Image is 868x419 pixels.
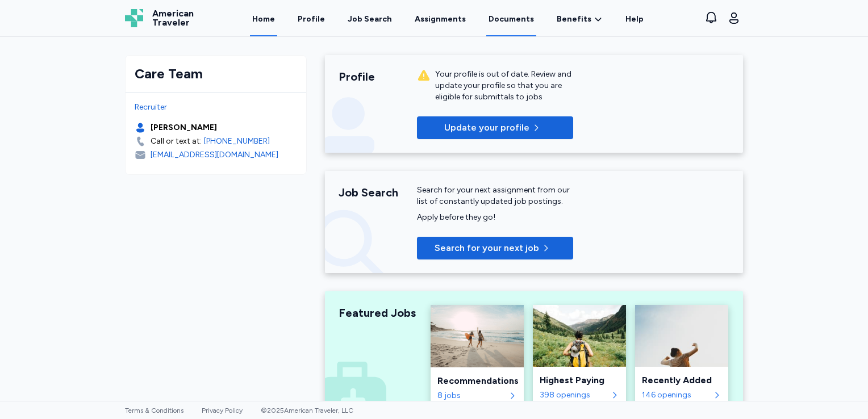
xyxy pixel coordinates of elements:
img: Logo [125,9,143,27]
a: Benefits [557,14,603,25]
a: [PHONE_NUMBER] [204,136,270,147]
a: Highest PayingHighest Paying398 openings [533,305,626,408]
span: © 2025 American Traveler, LLC [261,407,353,414]
p: Update your profile [444,121,529,135]
div: Recommendations [437,374,517,388]
span: American Traveler [152,9,194,27]
div: Job Search [348,14,392,25]
div: Your profile is out of date. Review and update your profile so that you are eligible for submitta... [435,69,573,103]
div: [EMAIL_ADDRESS][DOMAIN_NAME] [151,149,278,161]
div: Search for your next assignment from our list of constantly updated job postings. [417,185,573,207]
a: Home [250,1,277,36]
div: [PERSON_NAME] [151,122,217,133]
div: Profile [339,69,417,85]
div: 398 openings [540,389,608,401]
a: Documents [486,1,536,36]
a: Recently AddedRecently Added146 openings [635,305,728,408]
div: Featured Jobs [339,305,417,321]
span: Search for your next job [435,241,539,255]
div: 146 openings [642,389,710,401]
a: RecommendationsRecommendations8 jobs [431,305,524,408]
span: Benefits [557,14,591,25]
div: Highest Paying [540,374,619,387]
div: Job Search [339,185,417,200]
button: Search for your next job [417,237,573,259]
div: Recently Added [642,374,721,387]
div: 8 jobs [437,390,506,401]
div: Recruiter [135,102,297,113]
img: Recommendations [431,305,524,367]
img: Highest Paying [533,305,626,367]
a: Privacy Policy [202,407,243,414]
div: Care Team [135,65,297,83]
div: Apply before they go! [417,212,573,223]
a: Terms & Conditions [125,407,183,414]
button: Update your profile [417,116,573,139]
div: Call or text at: [151,136,202,147]
img: Recently Added [635,305,728,367]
